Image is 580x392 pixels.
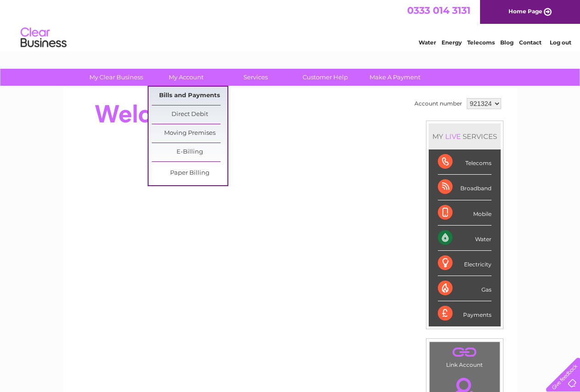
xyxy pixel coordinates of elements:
[407,5,470,16] a: 0333 014 3131
[429,342,500,370] td: Link Account
[438,226,492,251] div: Water
[218,69,293,86] a: Services
[438,276,492,301] div: Gas
[442,39,462,46] a: Energy
[443,132,463,141] div: LIVE
[438,301,492,326] div: Payments
[20,24,67,52] img: logo.png
[438,175,492,200] div: Broadband
[152,143,227,161] a: E-Billing
[438,149,492,175] div: Telecoms
[550,39,571,46] a: Log out
[152,164,227,182] a: Paper Billing
[152,124,227,143] a: Moving Premises
[357,69,433,86] a: Make A Payment
[152,87,227,105] a: Bills and Payments
[412,96,464,111] td: Account number
[429,123,501,149] div: MY SERVICES
[432,344,497,360] a: .
[152,105,227,124] a: Direct Debit
[438,251,492,276] div: Electricity
[500,39,514,46] a: Blog
[519,39,541,46] a: Contact
[78,69,154,86] a: My Clear Business
[419,39,436,46] a: Water
[148,69,224,86] a: My Account
[287,69,363,86] a: Customer Help
[74,5,507,44] div: Clear Business is a trading name of Verastar Limited (registered in [GEOGRAPHIC_DATA] No. 3667643...
[467,39,495,46] a: Telecoms
[438,200,492,226] div: Mobile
